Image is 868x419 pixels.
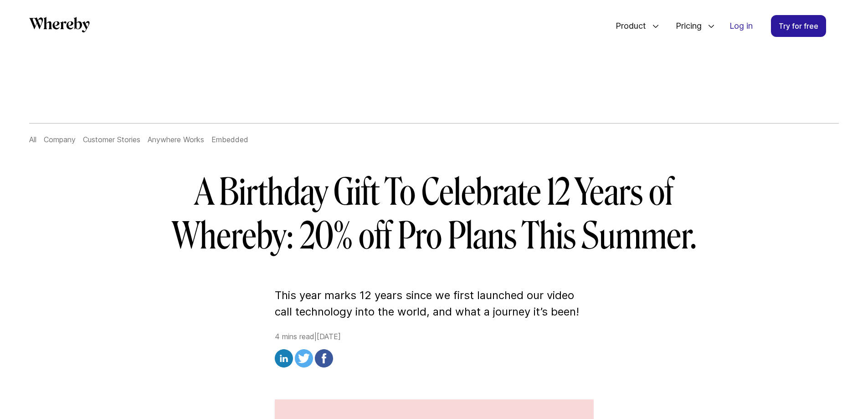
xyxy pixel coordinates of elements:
a: Anywhere Works [148,135,204,144]
a: Company [44,135,76,144]
img: facebook [315,349,333,367]
svg: Whereby [29,17,90,32]
div: 4 mins read | [DATE] [275,331,594,370]
a: Customer Stories [83,135,140,144]
p: This year marks 12 years since we first launched our video call technology into the world, and wh... [275,287,594,320]
a: All [29,135,36,144]
h1: A Birthday Gift To Celebrate 12 Years of Whereby: 20% off Pro Plans This Summer. [172,171,697,258]
a: Try for free [771,15,826,37]
img: linkedin [275,349,293,367]
span: Pricing [667,11,704,41]
a: Log in [722,16,760,36]
a: Embedded [211,135,248,144]
img: twitter [295,349,313,367]
span: Product [606,11,648,41]
a: Whereby [29,17,90,36]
